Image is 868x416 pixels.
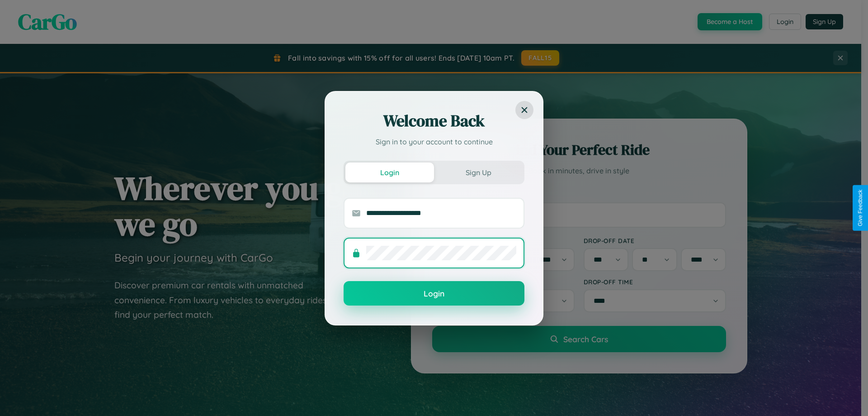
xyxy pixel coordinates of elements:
button: Sign Up [434,163,523,182]
button: Login [344,281,524,306]
p: Sign in to your account to continue [344,136,524,147]
h2: Welcome Back [344,110,524,132]
div: Give Feedback [857,190,863,226]
button: Login [345,163,434,182]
